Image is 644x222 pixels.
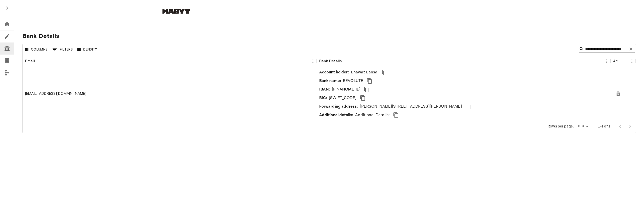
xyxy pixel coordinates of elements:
div: Search [579,45,635,54]
div: bhawatbansal01@gmail.com [25,91,87,96]
p: REVOLUTE [343,78,363,84]
button: Clear [627,45,635,53]
button: Sort [35,58,42,65]
button: Density [76,46,98,54]
p: 1–1 of 1 [598,124,610,129]
div: Email [25,54,35,68]
button: Menu [309,57,317,65]
div: Email [23,54,317,68]
p: Additional details: [319,112,353,118]
span: Bank Details [22,32,636,40]
img: Habyt [161,9,191,14]
p: IBAN: [319,86,330,93]
button: Sort [621,58,628,65]
div: Bank Details [319,54,342,68]
p: [PERSON_NAME][STREET_ADDRESS][PERSON_NAME] [360,104,462,110]
div: Actions [611,54,636,68]
div: Actions [613,54,621,68]
p: Rows per page: [548,124,574,129]
p: Forwarding address: [319,104,358,110]
button: Menu [603,57,611,65]
button: Show filters [51,46,74,54]
p: Additional Details: [355,112,390,118]
p: [FINANCIAL_ID] [332,86,360,93]
div: Bank Details [317,54,611,68]
button: Select columns [24,46,49,54]
p: Bank name: [319,78,341,84]
p: Account holder: [319,69,349,75]
p: BIC: [319,95,327,101]
button: Sort [342,58,349,65]
button: Menu [628,57,636,65]
p: Bhawat Bansal [351,69,379,75]
p: [SWIFT_CODE] [329,95,356,101]
div: 100 [576,123,590,130]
